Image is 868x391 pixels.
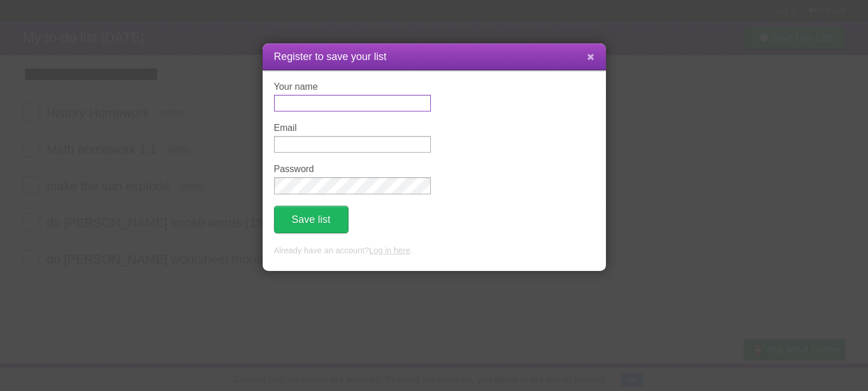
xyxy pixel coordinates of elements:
[274,123,431,133] label: Email
[274,206,348,233] button: Save list
[274,245,594,257] p: Already have an account? .
[274,164,431,174] label: Password
[274,82,431,92] label: Your name
[369,246,410,255] a: Log in here
[274,49,594,65] h1: Register to save your list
